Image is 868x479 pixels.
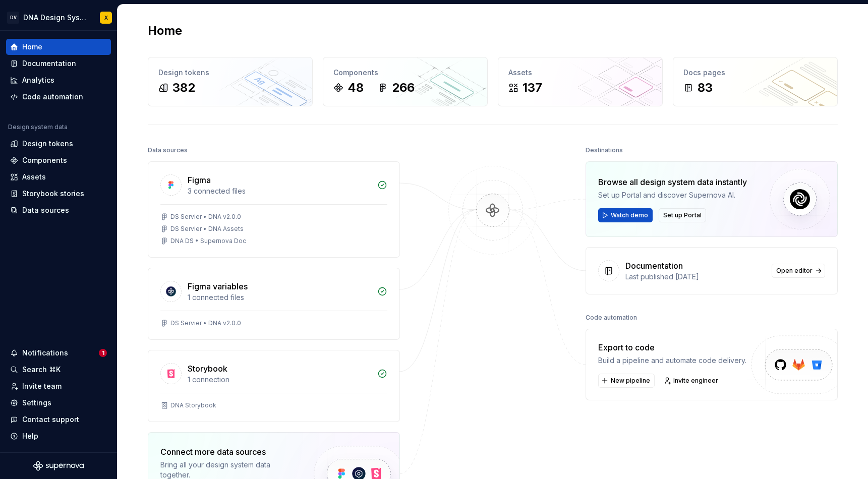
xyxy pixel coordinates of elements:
[348,80,364,96] div: 48
[22,155,67,165] div: Components
[508,68,652,78] div: Assets
[661,374,723,388] a: Invite engineer
[673,57,838,106] a: Docs pages83
[188,174,211,186] div: Figma
[22,75,54,85] div: Analytics
[148,57,313,106] a: Design tokens382
[598,176,747,188] div: Browse all design system data instantly
[2,7,115,28] button: DVDNA Design SystemX
[6,39,111,55] a: Home
[598,341,746,353] div: Export to code
[170,237,246,245] div: DNA DS • Supernova Doc
[188,363,227,375] div: Storybook
[188,292,371,303] div: 1 connected files
[392,80,415,96] div: 266
[6,169,111,185] a: Assets
[663,211,702,219] span: Set up Portal
[611,211,648,219] span: Watch demo
[772,264,825,278] a: Open editor
[6,428,111,444] button: Help
[188,186,371,196] div: 3 connected files
[148,143,188,157] div: Data sources
[6,186,111,202] a: Storybook stories
[323,57,488,106] a: Components48266
[22,42,42,52] div: Home
[625,260,683,272] div: Documentation
[659,208,706,222] button: Set up Portal
[598,374,655,388] button: New pipeline
[22,431,38,441] div: Help
[158,68,302,78] div: Design tokens
[698,80,713,96] div: 83
[7,12,19,24] div: DV
[6,55,111,72] a: Documentation
[33,461,84,471] svg: Supernova Logo
[6,411,111,428] button: Contact support
[22,365,61,375] div: Search ⌘K
[170,213,241,221] div: DS Servier • DNA v2.0.0
[523,80,542,96] div: 137
[22,139,73,149] div: Design tokens
[22,189,84,199] div: Storybook stories
[22,348,68,358] div: Notifications
[6,72,111,88] a: Analytics
[6,378,111,394] a: Invite team
[598,208,653,222] button: Watch demo
[170,401,216,409] div: DNA Storybook
[6,395,111,411] a: Settings
[22,205,69,215] div: Data sources
[160,446,297,458] div: Connect more data sources
[188,280,248,292] div: Figma variables
[6,152,111,168] a: Components
[22,414,79,425] div: Contact support
[498,57,663,106] a: Assets137
[148,268,400,340] a: Figma variables1 connected filesDS Servier • DNA v2.0.0
[148,350,400,422] a: Storybook1 connectionDNA Storybook
[8,123,68,131] div: Design system data
[22,92,83,102] div: Code automation
[6,345,111,361] button: Notifications1
[6,89,111,105] a: Code automation
[776,267,813,275] span: Open editor
[148,23,182,39] h2: Home
[598,190,747,200] div: Set up Portal and discover Supernova AI.
[586,311,637,325] div: Code automation
[99,349,107,357] span: 1
[6,362,111,378] button: Search ⌘K
[23,13,88,23] div: DNA Design System
[22,58,76,69] div: Documentation
[611,377,650,385] span: New pipeline
[673,377,718,385] span: Invite engineer
[104,14,108,22] div: X
[6,136,111,152] a: Design tokens
[170,319,241,327] div: DS Servier • DNA v2.0.0
[333,68,477,78] div: Components
[586,143,623,157] div: Destinations
[598,355,746,366] div: Build a pipeline and automate code delivery.
[148,161,400,258] a: Figma3 connected filesDS Servier • DNA v2.0.0DS Servier • DNA AssetsDNA DS • Supernova Doc
[683,68,827,78] div: Docs pages
[172,80,195,96] div: 382
[170,225,244,233] div: DS Servier • DNA Assets
[188,375,371,385] div: 1 connection
[6,202,111,218] a: Data sources
[22,172,46,182] div: Assets
[22,398,51,408] div: Settings
[625,272,766,282] div: Last published [DATE]
[22,381,62,391] div: Invite team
